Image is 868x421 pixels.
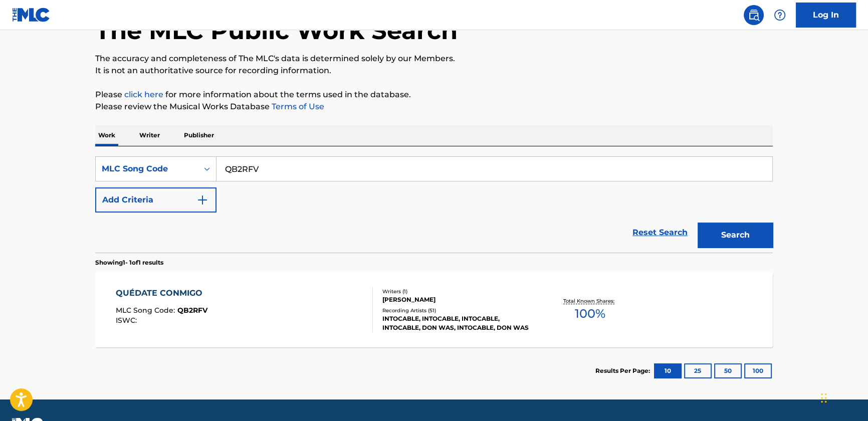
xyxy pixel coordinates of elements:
[177,306,207,315] span: QB2RFV
[595,366,653,375] p: Results Per Page:
[95,187,216,213] button: Add Criteria
[124,90,163,99] a: click here
[382,307,534,314] div: Recording Artists ( 51 )
[714,363,742,378] button: 50
[95,258,163,267] p: Showing 1 - 1 of 1 results
[181,125,217,146] p: Publisher
[102,163,192,175] div: MLC Song Code
[95,65,773,77] p: It is not an authoritative source for recording information.
[382,314,534,332] div: INTOCABLE, INTOCABLE, INTOCABLE, INTOCABLE, DON WAS, INTOCABLE, DON WAS
[796,3,856,28] a: Log In
[12,8,51,22] img: MLC Logo
[748,9,760,21] img: search
[95,272,773,347] a: QUÉDATE CONMIGOMLC Song Code:QB2RFVISWC:Writers (1)[PERSON_NAME]Recording Artists (51)INTOCABLE, ...
[382,288,534,295] div: Writers ( 1 )
[95,53,773,65] p: The accuracy and completeness of The MLC's data is determined solely by our Members.
[770,5,790,25] div: Help
[116,306,177,315] span: MLC Song Code :
[684,363,712,378] button: 25
[95,101,773,113] p: Please review the Musical Works Database
[270,102,324,111] a: Terms of Use
[95,16,458,46] h1: The MLC Public Work Search
[774,9,786,21] img: help
[744,5,764,25] a: Public Search
[698,223,773,248] button: Search
[95,156,773,253] form: Search Form
[654,363,682,378] button: 10
[627,222,693,244] a: Reset Search
[575,305,605,323] span: 100 %
[744,363,772,378] button: 100
[95,125,118,146] p: Work
[95,89,773,101] p: Please for more information about the terms used in the database.
[136,125,163,146] p: Writer
[196,194,208,206] img: 9d2ae6d4665cec9f34b9.svg
[818,373,868,421] iframe: Chat Widget
[382,295,534,304] div: [PERSON_NAME]
[563,297,617,305] p: Total Known Shares:
[116,316,139,325] span: ISWC :
[821,383,827,413] div: Drag
[116,287,207,299] div: QUÉDATE CONMIGO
